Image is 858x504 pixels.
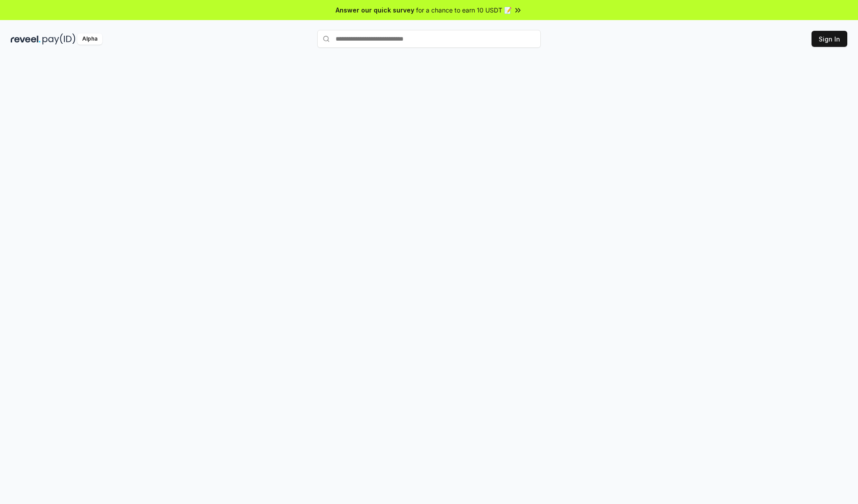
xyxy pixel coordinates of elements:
button: Sign In [812,31,847,47]
img: pay_id [42,33,76,45]
img: reveel_dark [11,33,41,45]
div: Alpha [77,33,102,45]
span: Answer our quick survey [336,5,414,15]
span: for a chance to earn 10 USDT 📝 [416,5,512,15]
